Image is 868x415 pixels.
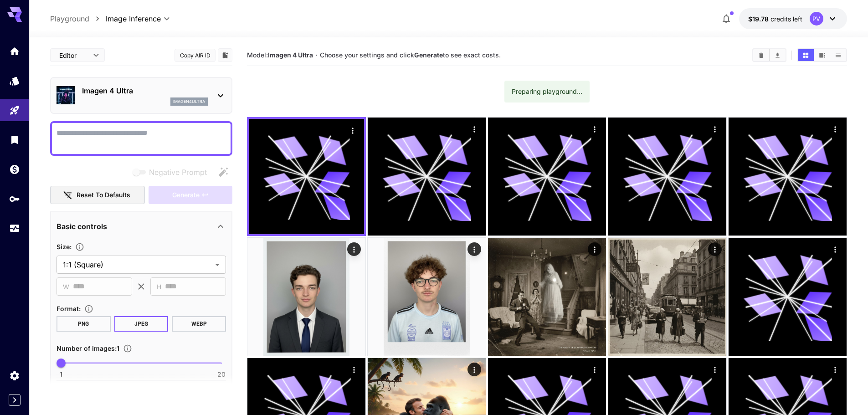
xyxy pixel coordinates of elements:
button: WEBP [172,316,226,332]
div: Actions [347,363,361,376]
span: Image Inference [106,13,161,24]
b: Imagen 4 Ultra [268,51,313,59]
div: PV [810,12,823,26]
button: PNG [56,316,111,332]
span: Negative prompts are not compatible with the selected model. [131,166,214,178]
div: Actions [588,122,601,136]
span: Number of images : 1 [56,344,119,352]
button: JPEG [114,316,169,332]
p: Basic controls [56,221,107,232]
button: Copy AIR ID [175,49,216,62]
span: $19.78 [748,15,770,23]
div: Actions [708,122,722,136]
div: Clear ImagesDownload All [752,48,786,62]
button: Download All [770,49,786,61]
div: Library [9,134,20,145]
button: Show images in video view [814,49,830,61]
div: Actions [467,242,481,256]
div: Wallet [9,164,20,175]
div: Playground [9,105,20,116]
p: imagen4ultra [173,98,205,105]
div: Actions [828,363,842,376]
div: Home [9,46,20,57]
span: Size : [56,243,72,251]
div: Show images in grid viewShow images in video viewShow images in list view [797,48,847,62]
div: Preparing playground... [512,83,582,100]
nav: breadcrumb [50,13,106,24]
button: Add to library [221,50,229,61]
div: Models [9,75,20,87]
div: Actions [467,363,481,376]
button: Specify how many images to generate in a single request. Each image generation will be charged se... [119,344,136,353]
span: Negative Prompt [149,167,207,178]
button: Expand sidebar [9,394,21,406]
button: Adjust the dimensions of the generated image by specifying its width and height in pixels, or sel... [72,242,88,251]
div: API Keys [9,193,20,205]
button: Show images in list view [830,49,846,61]
a: Playground [50,13,89,24]
button: Show images in grid view [798,49,814,61]
span: 20 [217,370,226,379]
div: Imagen 4 Ultraimagen4ultra [56,82,226,109]
div: Basic controls [56,215,226,237]
div: Actions [708,363,722,376]
span: H [157,282,161,292]
div: Usage [9,223,20,234]
div: Actions [467,122,481,136]
span: W [63,282,69,292]
span: 1:1 (Square) [63,259,211,270]
img: Z [488,238,606,356]
button: Reset to defaults [50,186,145,205]
p: Imagen 4 Ultra [82,85,208,96]
p: · [315,50,318,61]
div: Actions [588,242,601,256]
button: $19.78225PV [739,8,847,29]
div: Actions [708,242,722,256]
button: Choose the file format for the output image. [81,304,97,313]
div: Actions [588,363,601,376]
img: 9k= [368,238,486,356]
span: Model: [247,51,313,59]
span: Editor [59,51,87,60]
div: $19.78225 [748,14,802,24]
b: Generate [414,51,443,59]
span: Choose your settings and click to see exact costs. [320,51,501,59]
span: credits left [770,15,802,23]
div: Actions [346,123,360,137]
span: Format : [56,305,81,313]
div: Actions [828,242,842,256]
button: Clear Images [753,49,769,61]
img: 2Q== [608,238,726,356]
div: Settings [9,370,20,381]
img: Z [247,238,365,356]
div: Actions [828,122,842,136]
div: Actions [347,242,361,256]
